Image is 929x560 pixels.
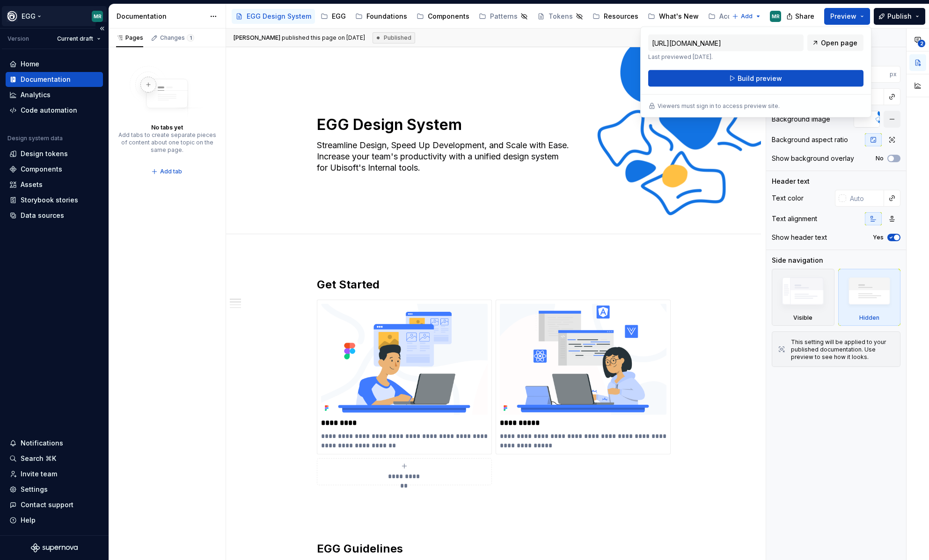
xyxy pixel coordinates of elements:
[772,115,830,124] div: Background image
[918,40,925,47] span: 2
[772,177,810,186] div: Header text
[21,195,78,205] div: Storybook stories
[21,454,56,463] div: Search ⌘K
[332,12,346,21] div: EGG
[57,35,93,43] span: Current draft
[6,436,103,451] button: Notifications
[704,9,775,24] a: Accessibility
[151,124,183,131] div: No tabs yet
[6,103,103,118] a: Code automation
[21,59,39,69] div: Home
[741,13,753,20] span: Add
[53,32,105,45] button: Current draft
[821,38,857,48] span: Open page
[772,194,804,203] div: Text color
[232,9,315,24] a: EGG Design System
[475,9,532,24] a: Patterns
[6,177,103,192] a: Assets
[187,34,194,42] span: 1
[738,74,782,83] span: Build preview
[772,214,817,223] div: Text alignment
[807,35,863,51] a: Open page
[876,155,884,162] label: No
[838,269,901,326] div: Hidden
[534,9,587,24] a: Tokens
[7,35,29,43] div: Version
[830,12,856,21] span: Preview
[247,12,311,21] div: EGG Design System
[658,102,780,110] p: Viewers must sign in to access preview site.
[824,8,870,25] button: Preview
[21,180,43,189] div: Assets
[648,70,863,87] button: Build preview
[428,12,469,21] div: Components
[772,256,823,265] div: Side navigation
[6,482,103,497] a: Settings
[6,193,103,208] a: Storybook stories
[719,12,761,21] div: Accessibility
[795,12,814,21] span: Share
[321,304,488,415] img: db3abdb4-80d7-4f9e-926c-a8a35ed06abd.png
[21,469,57,479] div: Invite team
[21,149,68,158] div: Design tokens
[21,500,73,510] div: Contact support
[772,154,854,163] div: Show background overlay
[890,71,897,78] p: px
[2,6,107,26] button: EGGMR
[21,516,36,525] div: Help
[366,12,407,21] div: Foundations
[317,9,350,24] a: EGG
[772,13,780,20] div: MR
[21,106,77,115] div: Code automation
[413,9,473,24] a: Components
[6,57,103,72] a: Home
[490,12,518,21] div: Patterns
[772,135,848,144] div: Background aspect ratio
[6,467,103,481] a: Invite team
[317,277,671,292] h2: Get Started
[160,34,194,42] div: Changes
[118,131,216,154] div: Add tabs to create separate pieces of content about one topic on the same page.
[21,75,71,84] div: Documentation
[549,12,573,21] div: Tokens
[117,12,205,21] div: Documentation
[351,9,411,24] a: Foundations
[21,211,64,220] div: Data sources
[659,12,699,21] div: What's New
[854,66,890,83] input: Auto
[116,34,143,42] div: Pages
[6,497,103,512] button: Contact support
[846,190,884,207] input: Auto
[232,7,727,26] div: Page tree
[234,34,280,41] span: [PERSON_NAME]
[21,165,62,174] div: Components
[729,10,764,23] button: Add
[887,12,912,21] span: Publish
[6,162,103,177] a: Components
[148,165,186,178] button: Add tab
[21,485,48,494] div: Settings
[782,8,820,25] button: Share
[644,9,702,24] a: What's New
[234,34,365,42] span: published this page on [DATE]
[6,208,103,223] a: Data sources
[772,269,834,326] div: Visible
[21,90,51,100] div: Analytics
[604,12,638,21] div: Resources
[874,8,925,25] button: Publish
[859,314,879,322] div: Hidden
[7,11,18,22] img: 87d06435-c97f-426c-aa5d-5eb8acd3d8b3.png
[21,438,63,448] div: Notifications
[22,12,36,21] div: EGG
[772,233,827,242] div: Show header text
[160,168,182,175] span: Add tab
[6,87,103,102] a: Analytics
[315,138,669,175] textarea: Streamline Design, Speed Up Development, and Scale with Ease. Increase your team's productivity w...
[791,338,894,361] div: This setting will be applied to your published documentation. Use preview to see how it looks.
[648,53,804,61] p: Last previewed [DATE].
[373,32,415,43] div: Published
[315,114,669,136] textarea: EGG Design System
[500,304,666,415] img: 56730bf5-c6e3-4823-a6db-856a4e63c4e5.png
[31,543,78,553] svg: Supernova Logo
